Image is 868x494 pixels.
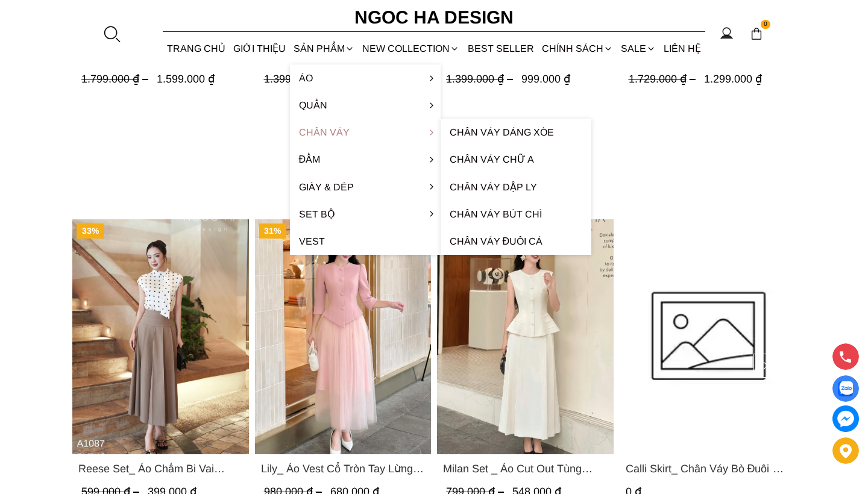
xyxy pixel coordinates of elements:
a: GIỚI THIỆU [229,33,289,64]
a: Chân váy [290,119,441,146]
a: Chân váy dập ly [441,174,591,201]
a: Chân váy dáng xòe [441,119,591,146]
a: Link to Milan Set _ Áo Cut Out Tùng Không Tay Kết Hợp Chân Váy Xếp Ly A1080+CV139 [443,460,608,477]
a: Link to Cannes Dress_Đầm Vest Tay Dài Đính Hoa Màu Kem D764 [78,48,243,64]
a: Link to Reese Set_ Áo Chấm Bi Vai Chờm Mix Chân Váy Xếp Ly Hông Màu Nâu Tây A1087+CV142 [78,460,243,477]
a: Product image - Calli Skirt_ Chân Váy Bò Đuôi Cá May Chỉ Nổi CV137 [620,219,796,454]
a: NEW COLLECTION [359,33,464,64]
span: [PERSON_NAME] - Đầm Vest Dáng Xòe Kèm Đai D713 [626,48,790,64]
span: 1.399.000 ₫ [264,73,334,85]
span: 0 [761,20,770,30]
span: 1.399.000 ₫ [446,73,516,85]
span: Milan Set _ Áo Cut Out Tùng Không Tay Kết Hợp Chân Váy Xếp Ly A1080+CV139 [443,460,608,477]
a: Đầm [290,146,441,173]
a: Link to Calli Skirt_ Chân Váy Bò Đuôi Cá May Chỉ Nổi CV137 [626,460,790,477]
div: Chính sách [538,33,617,64]
span: [PERSON_NAME] Đầm Ren Đính Hoa Túi Màu Kem D1012 [261,48,426,64]
span: Cannes Dress_Đầm Vest Tay Dài Đính Hoa Màu Kem D764 [78,48,243,64]
a: Ngoc Ha Design [344,3,524,32]
a: Vest [290,228,441,255]
span: Lily_ Áo Vest Cổ Tròn Tay Lừng Mix Chân Váy Lưới Màu Hồng A1082+CV140 [261,460,426,477]
span: Reese Set_ Áo Chấm Bi Vai Chờm Mix Chân Váy Xếp Ly Hông Màu Nâu Tây A1087+CV142 [78,460,243,477]
a: Product image - Lily_ Áo Vest Cổ Tròn Tay Lừng Mix Chân Váy Lưới Màu Hồng A1082+CV140 [255,219,432,454]
a: LIÊN HỆ [660,33,705,64]
img: img-CART-ICON-ksit0nf1 [750,27,763,40]
a: BEST SELLER [464,33,538,64]
span: Calli Skirt_ Chân Váy Bò Đuôi Cá May Chỉ Nổi CV137 [626,460,790,477]
a: Product image - Milan Set _ Áo Cut Out Tùng Không Tay Kết Hợp Chân Váy Xếp Ly A1080+CV139 [437,219,614,454]
a: Link to Lily_ Áo Vest Cổ Tròn Tay Lừng Mix Chân Váy Lưới Màu Hồng A1082+CV140 [261,460,426,477]
h4: Chân váy [72,136,796,175]
a: Link to Catherine Dress_ Đầm Ren Đính Hoa Túi Màu Kem D1012 [261,48,426,64]
img: Display image [838,381,853,396]
img: Calli Skirt_ Chân Váy Bò Đuôi Cá May Chỉ Nổi CV137 [620,219,796,454]
span: 1.299.000 ₫ [704,73,762,85]
a: Chân váy bút chì [441,201,591,228]
a: messenger [832,405,859,432]
span: Aline Dress_ Đầm Bút Chì Màu Ghi Mix Cổ Trắng D1014 [443,48,608,64]
a: TRANG CHỦ [163,33,229,64]
a: Quần [290,92,441,119]
span: 1.599.000 ₫ [157,73,215,85]
span: 1.729.000 ₫ [629,73,699,85]
a: Giày & Dép [290,174,441,201]
span: 1.799.000 ₫ [81,73,151,85]
a: SALE [617,33,660,64]
a: Chân váy chữ A [441,146,591,173]
a: Link to Aline Dress_ Đầm Bút Chì Màu Ghi Mix Cổ Trắng D1014 [443,48,608,64]
span: 999.000 ₫ [521,73,570,85]
a: Product image - Reese Set_ Áo Chấm Bi Vai Chờm Mix Chân Váy Xếp Ly Hông Màu Nâu Tây A1087+CV142 [72,219,249,454]
a: Chân váy đuôi cá [441,228,591,255]
a: Link to Irene Dress - Đầm Vest Dáng Xòe Kèm Đai D713 [626,48,790,64]
a: Áo [290,64,441,92]
a: Display image [832,375,859,402]
a: Set Bộ [290,201,441,228]
div: SẢN PHẨM [290,33,359,64]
